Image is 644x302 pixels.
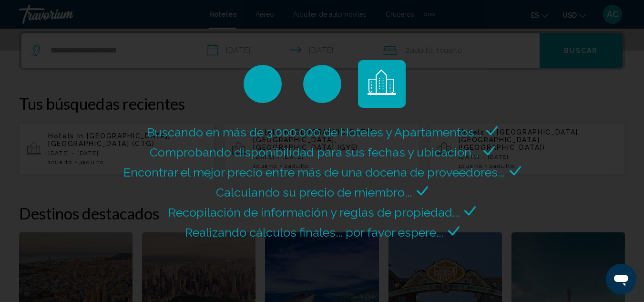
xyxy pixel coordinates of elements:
span: Buscando en más de 3.000.000 de Hoteles y Apartamentos... [147,125,481,139]
span: Realizando cálculos finales... por favor espere... [185,225,443,240]
iframe: Botón para iniciar la ventana de mensajería [606,264,636,294]
span: Calculando su precio de miembro... [216,185,412,199]
span: Comprobando disponibilidad para sus fechas y ubicación... [150,145,479,159]
span: Encontrar el mejor precio entre más de una docena de proveedores... [123,165,505,179]
span: Recopilación de información y reglas de propiedad... [168,205,460,219]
